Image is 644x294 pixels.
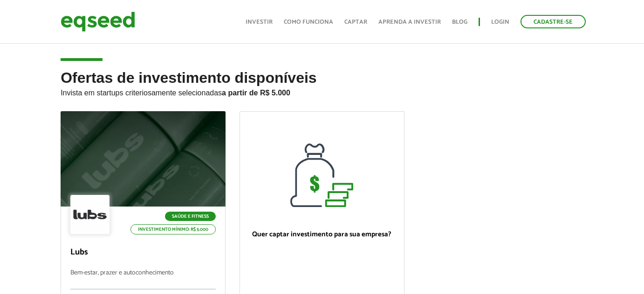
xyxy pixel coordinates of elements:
img: EqSeed [61,9,135,34]
p: Saúde e Fitness [165,212,216,221]
p: Quer captar investimento para sua empresa? [249,230,395,239]
p: Bem-estar, prazer e autoconhecimento [70,269,216,289]
p: Invista em startups criteriosamente selecionadas [61,86,583,97]
strong: a partir de R$ 5.000 [222,89,290,97]
p: Investimento mínimo: R$ 5.000 [130,224,216,234]
a: Aprenda a investir [378,19,441,25]
a: Cadastre-se [521,15,586,28]
a: Captar [344,19,367,25]
a: Investir [246,19,273,25]
a: Blog [452,19,467,25]
a: Como funciona [284,19,333,25]
a: Login [491,19,509,25]
h2: Ofertas de investimento disponíveis [61,70,583,111]
p: Lubs [70,247,216,258]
